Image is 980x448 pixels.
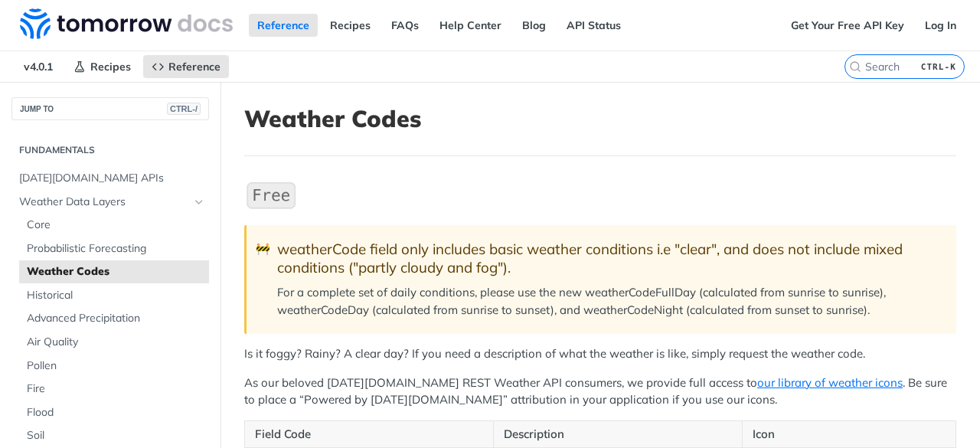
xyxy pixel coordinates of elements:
a: Pollen [19,355,209,378]
a: Weather Codes [19,260,209,283]
p: Field Code [255,426,483,443]
p: Description [504,426,732,443]
span: 🚧 [256,240,270,258]
a: Log In [916,14,965,37]
p: Is it foggy? Rainy? A clear day? If you need a description of what the weather is like, simply re... [244,345,956,363]
svg: Search [849,60,861,73]
a: Soil [19,424,209,447]
h1: Weather Codes [244,105,956,132]
span: Reference [168,60,220,74]
a: our library of weather icons [757,375,903,390]
span: Recipes [90,60,131,74]
span: Advanced Precipitation [27,311,205,326]
a: Get Your Free API Key [782,14,913,37]
a: Blog [514,14,554,37]
span: Flood [27,405,205,420]
a: Core [19,214,209,237]
a: Advanced Precipitation [19,307,209,330]
p: For a complete set of daily conditions, please use the new weatherCodeFullDay (calculated from su... [277,284,941,319]
kbd: CTRL-K [917,59,960,74]
span: Air Quality [27,335,205,350]
a: Recipes [322,14,379,37]
a: Historical [19,284,209,307]
a: Air Quality [19,331,209,354]
a: Probabilistic Forecasting [19,237,209,260]
span: v4.0.1 [15,55,61,78]
span: Pollen [27,358,205,374]
span: Weather Codes [27,264,205,280]
span: Soil [27,428,205,443]
img: Tomorrow.io Weather API Docs [20,8,233,39]
a: Reference [249,14,318,37]
span: Probabilistic Forecasting [27,241,205,257]
button: JUMP TOCTRL-/ [11,97,209,120]
button: Hide subpages for Weather Data Layers [193,196,205,208]
a: Recipes [65,55,139,78]
a: Reference [143,55,229,78]
span: Historical [27,288,205,303]
h2: Fundamentals [11,143,209,157]
a: Help Center [431,14,510,37]
div: weatherCode field only includes basic weather conditions i.e "clear", and does not include mixed ... [277,240,941,276]
span: Fire [27,381,205,397]
a: Flood [19,401,209,424]
span: Core [27,217,205,233]
span: [DATE][DOMAIN_NAME] APIs [19,171,205,186]
span: CTRL-/ [167,103,201,115]
a: Fire [19,378,209,401]
p: Icon [753,426,946,443]
a: [DATE][DOMAIN_NAME] APIs [11,167,209,190]
a: Weather Data LayersHide subpages for Weather Data Layers [11,191,209,214]
a: FAQs [383,14,427,37]
span: Weather Data Layers [19,195,189,210]
a: API Status [558,14,629,37]
p: As our beloved [DATE][DOMAIN_NAME] REST Weather API consumers, we provide full access to . Be sur... [244,374,956,409]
